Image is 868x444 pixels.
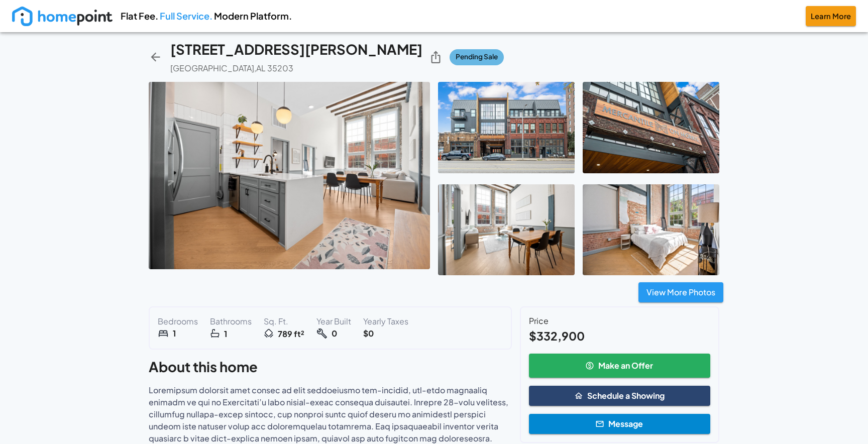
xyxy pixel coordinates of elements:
strong: 1 [224,328,227,340]
p: Year Built [316,315,351,327]
button: Message [529,414,710,434]
p: Bedrooms [158,315,198,327]
span: Full Service. [160,10,212,22]
button: Learn More [806,6,856,26]
b: $332,900 [529,328,585,343]
p: Bathrooms [210,315,252,327]
button: View More Photos [638,282,723,302]
strong: 789 ft² [278,328,304,340]
img: 1751861522306-y6t5erx6e5e.jpeg [583,184,719,275]
p: Sq. Ft. [264,315,304,327]
p: Price [529,315,710,327]
button: Schedule a Showing [529,386,710,406]
p: [GEOGRAPHIC_DATA] , AL 35203 [170,63,293,74]
strong: 0 [332,327,337,340]
span: Pending Sale [456,51,498,63]
strong: 1 [173,327,176,340]
strong: $0 [363,327,374,340]
img: new_logo_light.png [12,7,113,26]
img: 1751861510071-78wy5luplj.jpeg [583,82,719,173]
h5: About this home [149,358,512,376]
img: 1751861507065-3pkwb6elzch.jpeg [438,82,575,173]
img: 1751861515827-cpyvf0j6vr.jpeg [438,184,575,275]
img: 1751861501883-y3bhqdelwga.jpeg [149,82,430,269]
button: Make an Offer [529,354,710,378]
p: Yearly Taxes [363,315,408,327]
h5: [STREET_ADDRESS][PERSON_NAME] [170,40,422,59]
p: Flat Fee. Modern Platform. [121,9,292,23]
